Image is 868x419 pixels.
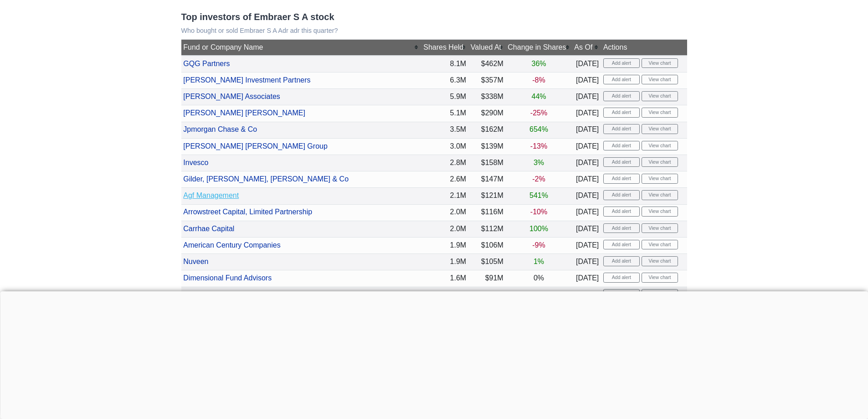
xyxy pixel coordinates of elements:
[572,40,601,56] th: As Of: No sort applied, activate to apply an ascending sort
[642,240,678,250] a: View chart
[603,240,640,250] button: Add alert
[572,238,601,254] td: [DATE]
[181,27,687,35] p: Who bought or sold Embraer S A Adr adr this quarter?
[572,188,601,204] td: [DATE]
[421,238,468,254] td: 1.9M
[468,287,506,303] td: $85M
[468,171,506,188] td: $147M
[603,273,640,283] button: Add alert
[603,42,685,53] div: Actions
[183,290,313,298] a: [PERSON_NAME] Capital Management
[468,221,506,237] td: $112M
[603,58,640,68] button: Add alert
[468,56,506,72] td: $462M
[603,124,640,134] button: Add alert
[642,207,678,217] a: View chart
[506,40,572,56] th: Change in Shares: No sort applied, activate to apply an ascending sort
[421,221,468,237] td: 2.0M
[603,141,640,151] button: Add alert
[642,124,678,134] a: View chart
[468,254,506,270] td: $105M
[181,11,687,22] h3: Top investors of Embraer S A stock
[603,223,640,233] button: Add alert
[421,56,468,72] td: 8.1M
[572,287,601,303] td: [DATE]
[183,93,280,100] a: [PERSON_NAME] Associates
[574,42,599,53] div: As Of
[423,42,466,53] div: Shares Held
[421,89,468,105] td: 5.9M
[421,72,468,88] td: 6.3M
[532,175,545,183] span: -2%
[603,108,640,118] button: Add alert
[468,105,506,122] td: $290M
[642,108,678,118] a: View chart
[183,175,349,183] a: Gilder, [PERSON_NAME], [PERSON_NAME] & Co
[642,91,678,101] a: View chart
[183,159,208,166] a: Invesco
[572,89,601,105] td: [DATE]
[642,174,678,184] a: View chart
[468,238,506,254] td: $106M
[183,42,419,53] div: Fund or Company Name
[421,138,468,155] td: 3.0M
[468,138,506,155] td: $139M
[421,270,468,287] td: 1.6M
[421,188,468,204] td: 2.1M
[421,204,468,221] td: 2.0M
[421,40,468,56] th: Shares Held: No sort applied, activate to apply an ascending sort
[471,42,503,53] div: Valued At
[603,157,640,167] button: Add alert
[183,60,230,67] a: GQG Partners
[572,72,601,88] td: [DATE]
[642,75,678,85] a: View chart
[421,105,468,122] td: 5.1M
[601,40,687,56] th: Actions: No sort applied, sorting is disabled
[534,159,544,166] span: 3%
[572,254,601,270] td: [DATE]
[642,141,678,151] a: View chart
[183,125,257,133] a: Jpmorgan Chase & Co
[468,155,506,171] td: $158M
[532,290,545,298] span: -3%
[421,122,468,138] td: 3.5M
[534,274,544,282] span: 0%
[468,204,506,221] td: $116M
[183,208,312,216] a: Arrowstreet Capital, Limited Partnership
[183,241,280,249] a: American Century Companies
[468,72,506,88] td: $357M
[468,40,506,56] th: Valued At: No sort applied, activate to apply an ascending sort
[421,171,468,188] td: 2.6M
[183,142,328,150] a: [PERSON_NAME] [PERSON_NAME] Group
[572,171,601,188] td: [DATE]
[421,254,468,270] td: 1.9M
[529,191,548,199] span: 541%
[572,221,601,237] td: [DATE]
[572,56,601,72] td: [DATE]
[468,270,506,287] td: $91M
[603,256,640,266] button: Add alert
[183,109,305,117] a: [PERSON_NAME] [PERSON_NAME]
[532,76,545,84] span: -8%
[531,93,546,100] span: 44%
[572,105,601,122] td: [DATE]
[603,190,640,200] button: Add alert
[642,190,678,200] a: View chart
[572,138,601,155] td: [DATE]
[572,155,601,171] td: [DATE]
[181,40,421,56] th: Fund or Company Name: No sort applied, activate to apply an ascending sort
[468,122,506,138] td: $162M
[572,122,601,138] td: [DATE]
[468,89,506,105] td: $338M
[530,208,547,216] span: -10%
[603,174,640,184] button: Add alert
[530,109,547,117] span: -25%
[572,270,601,287] td: [DATE]
[421,287,468,303] td: 1.5M
[572,204,601,221] td: [DATE]
[421,155,468,171] td: 2.8M
[603,91,640,101] button: Add alert
[642,273,678,283] a: View chart
[530,142,547,150] span: -13%
[468,188,506,204] td: $121M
